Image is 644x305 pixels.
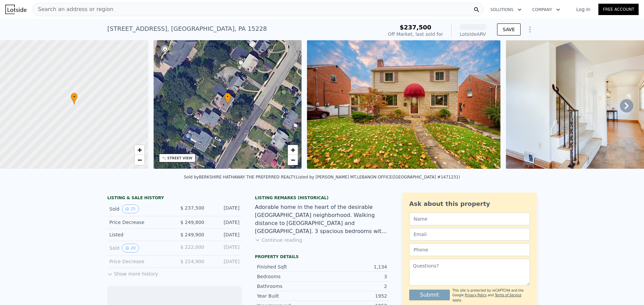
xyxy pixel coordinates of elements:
[109,258,169,265] div: Price Decrease
[33,5,113,13] span: Search an address or region
[210,231,239,238] div: [DATE]
[71,94,77,100] span: •
[322,283,387,290] div: 2
[495,293,521,297] a: Terms of Service
[5,5,26,14] img: Lotside
[485,4,527,16] button: Solutions
[257,263,322,270] div: Finished Sqft
[388,31,443,37] div: Off Market, last sold for
[135,145,145,155] a: Zoom in
[291,156,295,164] span: −
[409,243,530,256] input: Phone
[409,199,530,209] div: Ask about this property
[255,254,389,259] div: Property details
[180,205,204,211] span: $ 237,500
[180,220,204,225] span: $ 249,800
[322,293,387,299] div: 1952
[122,244,139,252] button: View historical data
[465,293,487,297] a: Privacy Policy
[409,213,530,225] input: Name
[180,244,204,250] span: $ 222,000
[322,263,387,270] div: 1,134
[255,195,389,201] div: Listing Remarks (Historical)
[109,244,169,252] div: Sold
[523,23,537,36] button: Show Options
[257,283,322,290] div: Bathrooms
[296,175,460,179] div: Listed by [PERSON_NAME] MT.LEBANON OFFICE ([GEOGRAPHIC_DATA] #1471231)
[122,205,139,213] button: View historical data
[109,219,169,226] div: Price Decrease
[167,156,193,161] div: STREET VIEW
[180,232,204,237] span: $ 249,900
[452,288,530,303] div: This site is protected by reCAPTCHA and the Google and apply.
[527,4,566,16] button: Company
[109,231,169,238] div: Listed
[224,93,231,104] div: •
[180,259,204,264] span: $ 224,900
[460,31,486,37] div: Lotside ARV
[257,273,322,280] div: Bedrooms
[291,146,295,154] span: +
[255,237,302,243] button: Continue reading
[137,146,142,154] span: +
[409,228,530,241] input: Email
[288,145,298,155] a: Zoom in
[210,244,239,252] div: [DATE]
[210,258,239,265] div: [DATE]
[224,94,231,100] span: •
[409,290,450,300] button: Submit
[210,219,239,226] div: [DATE]
[598,4,639,15] a: Free Account
[107,195,241,202] div: LISTING & SALE HISTORY
[109,205,169,213] div: Sold
[307,40,500,169] img: Sale: 98174913 Parcel: 92568031
[210,205,239,213] div: [DATE]
[135,155,145,165] a: Zoom out
[497,23,521,35] button: SAVE
[322,273,387,280] div: 3
[399,24,431,31] span: $237,500
[107,268,158,277] button: Show more history
[137,156,142,164] span: −
[568,6,598,13] a: Log In
[107,24,267,33] div: [STREET_ADDRESS] , [GEOGRAPHIC_DATA] , PA 15228
[288,155,298,165] a: Zoom out
[184,175,296,179] div: Sold by BERKSHIRE HATHAWAY THE PREFERRED REALTY .
[255,203,389,235] div: Adorable home in the heart of the desirable [GEOGRAPHIC_DATA] neighborhood. Walking distance to [...
[71,93,77,104] div: •
[257,293,322,299] div: Year Built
